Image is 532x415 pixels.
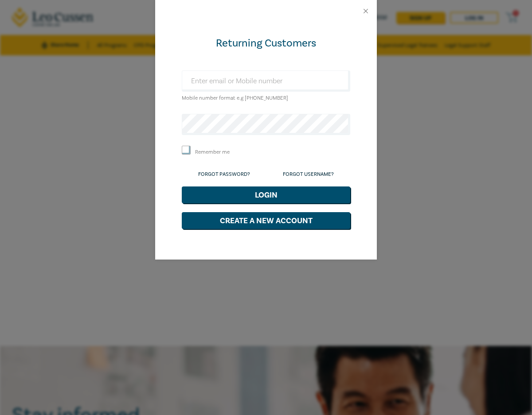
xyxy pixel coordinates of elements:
button: Close [362,7,370,15]
a: Forgot Username? [283,171,334,178]
div: Returning Customers [182,36,350,50]
button: Login [182,186,350,203]
label: Remember me [195,148,230,156]
small: Mobile number format e.g [PHONE_NUMBER] [182,95,288,101]
input: Enter email or Mobile number [182,70,350,92]
button: Create a New Account [182,212,350,229]
a: Forgot Password? [198,171,250,178]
